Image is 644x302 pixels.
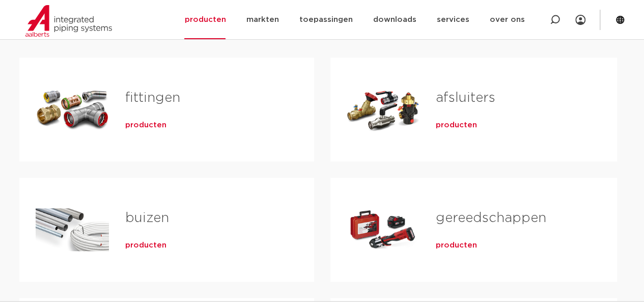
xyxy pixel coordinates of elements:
[125,240,166,251] a: producten
[435,240,477,251] a: producten
[125,91,180,104] a: fittingen
[435,120,477,130] a: producten
[435,91,495,104] a: afsluiters
[125,211,169,225] a: buizen
[435,211,546,225] a: gereedschappen
[125,120,166,130] a: producten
